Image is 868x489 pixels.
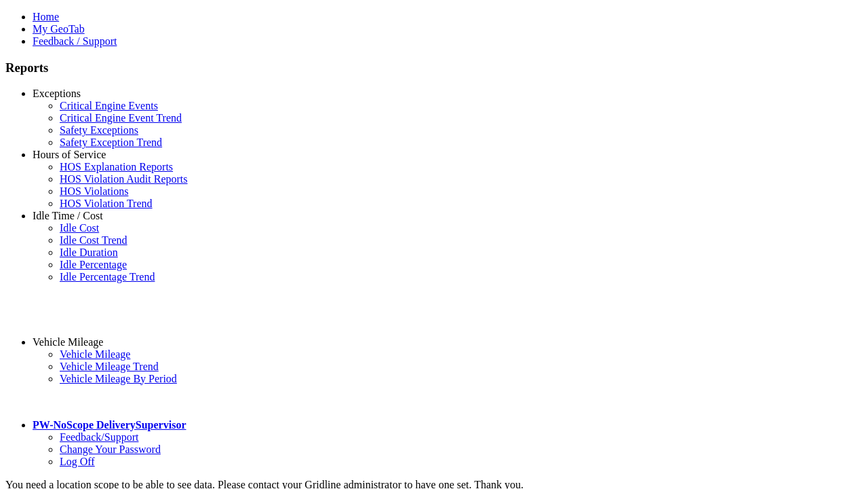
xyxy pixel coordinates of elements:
[60,124,138,136] a: Safety Exceptions
[60,259,127,270] a: Idle Percentage
[33,210,103,221] a: Idle Time / Cost
[60,112,182,124] a: Critical Engine Event Trend
[60,185,128,197] a: HOS Violations
[60,431,138,443] a: Feedback/Support
[33,35,117,47] a: Feedback / Support
[33,11,59,22] a: Home
[60,222,99,234] a: Idle Cost
[60,456,95,467] a: Log Off
[60,348,130,360] a: Vehicle Mileage
[60,173,188,185] a: HOS Violation Audit Reports
[33,149,106,160] a: Hours of Service
[60,161,173,173] a: HOS Explanation Reports
[60,361,159,372] a: Vehicle Mileage Trend
[60,373,177,384] a: Vehicle Mileage By Period
[33,336,103,348] a: Vehicle Mileage
[5,60,863,75] h3: Reports
[60,100,158,111] a: Critical Engine Events
[60,443,161,455] a: Change Your Password
[60,137,162,148] a: Safety Exception Trend
[33,23,85,35] a: My GeoTab
[33,88,81,99] a: Exceptions
[60,271,155,283] a: Idle Percentage Trend
[60,234,127,246] a: Idle Cost Trend
[60,247,118,258] a: Idle Duration
[60,198,153,209] a: HOS Violation Trend
[33,419,186,431] a: PW-NoScope DeliverySupervisor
